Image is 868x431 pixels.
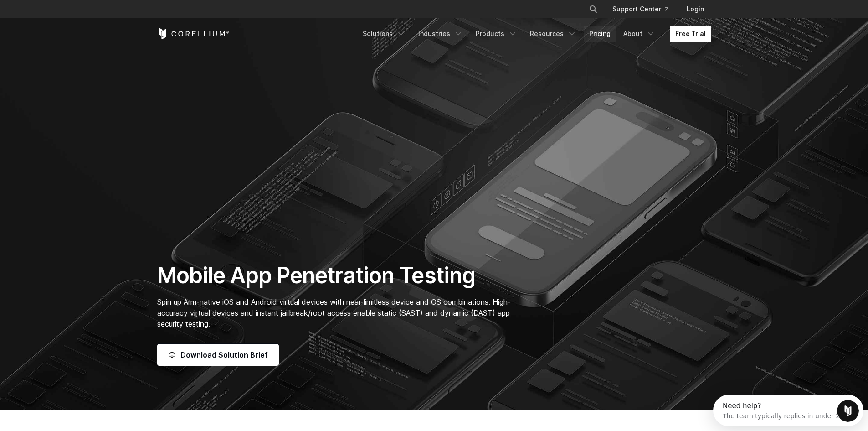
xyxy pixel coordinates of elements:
[413,26,468,42] a: Industries
[357,26,411,42] a: Solutions
[584,26,616,42] a: Pricing
[157,28,230,39] a: Corellium Home
[578,1,711,17] div: Navigation Menu
[618,26,661,42] a: About
[524,26,582,42] a: Resources
[837,400,859,422] iframe: Intercom live chat
[4,4,158,29] div: Open Intercom Messenger
[679,1,711,17] a: Login
[157,297,511,328] span: Spin up Arm-native iOS and Android virtual devices with near-limitless device and OS combinations...
[470,26,523,42] a: Products
[157,262,520,289] h1: Mobile App Penetration Testing
[180,349,268,360] span: Download Solution Brief
[157,344,279,366] a: Download Solution Brief
[670,26,711,42] a: Free Trial
[10,8,131,15] div: Need help?
[605,1,676,17] a: Support Center
[10,15,131,25] div: The team typically replies in under 2h
[357,26,711,42] div: Navigation Menu
[585,1,601,17] button: Search
[713,395,863,426] iframe: Intercom live chat discovery launcher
